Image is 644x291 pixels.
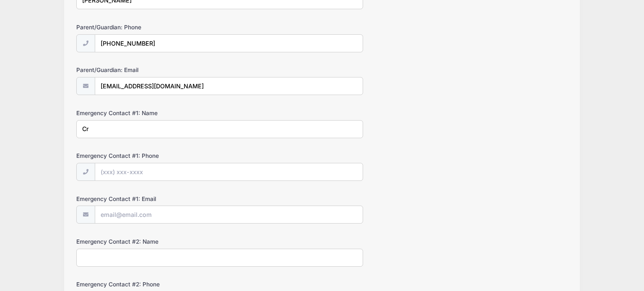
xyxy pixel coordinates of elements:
[95,77,363,95] input: email@email.com
[76,152,240,160] label: Emergency Contact #1: Phone
[76,66,240,74] label: Parent/Guardian: Email
[95,34,363,52] input: (xxx) xxx-xxxx
[95,163,363,181] input: (xxx) xxx-xxxx
[76,23,240,31] label: Parent/Guardian: Phone
[76,280,240,288] label: Emergency Contact #2: Phone
[76,109,240,117] label: Emergency Contact #1: Name
[95,206,363,224] input: email@email.com
[76,237,240,246] label: Emergency Contact #2: Name
[76,195,240,203] label: Emergency Contact #1: Email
